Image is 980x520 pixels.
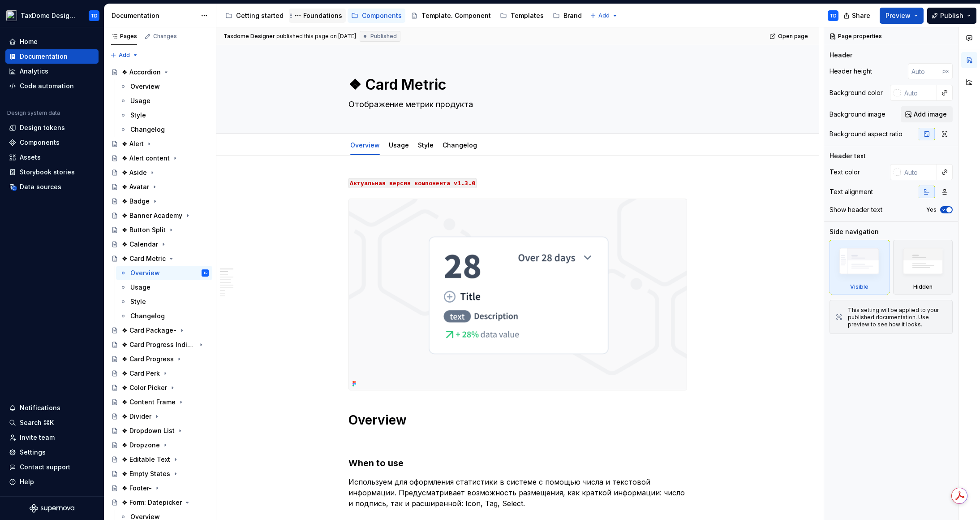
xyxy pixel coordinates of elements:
[348,9,405,23] a: Components
[107,137,212,151] a: ❖ Alert
[20,153,41,162] div: Assets
[130,111,146,120] div: Style
[111,33,137,40] div: Pages
[122,498,182,507] div: ❖ Form: Datepicker
[852,11,870,20] span: Share
[107,381,212,395] a: ❖ Color Picker
[116,266,212,280] a: OverviewTD
[107,467,212,481] a: ❖ Empty States
[496,9,547,23] a: Templates
[107,237,212,251] a: ❖ Calendar
[130,269,160,277] div: Overview
[2,6,102,25] button: TaxDome Design SystemTD
[20,67,48,76] div: Analytics
[5,445,99,459] a: Settings
[112,11,196,20] div: Documentation
[130,82,160,91] div: Overview
[122,412,151,421] div: ❖ Divider
[116,122,212,137] a: Changelog
[122,455,170,464] div: ❖ Editable Text
[414,135,437,154] div: Style
[5,79,99,93] a: Code automation
[20,37,38,46] div: Home
[5,180,99,194] a: Data sources
[130,283,150,292] div: Usage
[848,307,947,328] div: This setting will be applied to your published documentation. Use preview to see how it looks.
[303,11,342,20] div: Foundations
[830,130,903,139] div: Background aspect ratio
[289,9,346,23] a: Foundations
[130,125,165,134] div: Changelog
[767,30,812,43] a: Open page
[122,426,175,435] div: ❖ Dropdown List
[407,9,494,23] a: Template. Component
[130,96,150,105] div: Usage
[5,49,99,64] a: Documentation
[511,11,544,20] div: Templates
[830,152,866,160] div: Header text
[122,68,161,77] div: ❖ Accordion
[119,52,130,59] span: Add
[20,418,54,427] div: Search ⌘K
[224,33,275,40] span: Taxdome Designer
[5,460,99,474] button: Contact support
[130,312,165,321] div: Changelog
[122,182,149,191] div: ❖ Avatar
[348,412,687,428] h1: Overview
[348,477,687,509] p: Используем для оформления статистики в системе с помощью числа и текстовой информации. Предусматр...
[5,401,99,415] button: Notifications
[830,88,883,97] div: Background color
[107,409,212,424] a: ❖ Divider
[913,283,933,290] div: Hidden
[389,141,409,149] a: Usage
[122,340,196,349] div: ❖ Card Progress Indicator-
[222,7,585,25] div: Page tree
[880,8,924,24] button: Preview
[21,11,78,20] div: TaxDome Design System
[5,121,99,135] a: Design tokens
[926,206,937,213] label: Yes
[122,168,147,177] div: ❖ Aside
[107,151,212,165] a: ❖ Alert content
[347,135,383,154] div: Overview
[107,495,212,510] a: ❖ Form: Datepicker
[5,430,99,445] a: Invite team
[942,68,949,75] p: px
[107,352,212,366] a: ❖ Card Progress
[901,85,937,101] input: Auto
[107,194,212,208] a: ❖ Badge
[222,9,287,23] a: Getting started
[122,211,182,220] div: ❖ Banner Academy
[6,10,17,21] img: da704ea1-22e8-46cf-95f8-d9f462a55abe.png
[5,475,99,489] button: Help
[778,33,808,40] span: Open page
[830,205,882,214] div: Show header text
[830,110,885,119] div: Background image
[107,208,212,223] a: ❖ Banner Academy
[20,477,34,486] div: Help
[30,504,74,513] svg: Supernova Logo
[107,251,212,266] a: ❖ Card Metric
[116,94,212,108] a: Usage
[5,135,99,150] a: Components
[5,416,99,430] button: Search ⌘K
[116,309,212,323] a: Changelog
[107,223,212,237] a: ❖ Button Split
[443,141,477,149] a: Changelog
[236,11,284,20] div: Getting started
[830,227,879,236] div: Side navigation
[587,9,621,22] button: Add
[20,82,74,91] div: Code automation
[116,295,212,309] a: Style
[885,11,911,20] span: Preview
[90,12,98,19] div: TD
[927,8,976,24] button: Publish
[598,12,610,19] span: Add
[908,63,942,79] input: Auto
[914,110,947,119] span: Add image
[563,11,582,20] div: Brand
[901,106,953,122] button: Add image
[122,154,170,163] div: ❖ Alert content
[20,168,75,177] div: Storybook stories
